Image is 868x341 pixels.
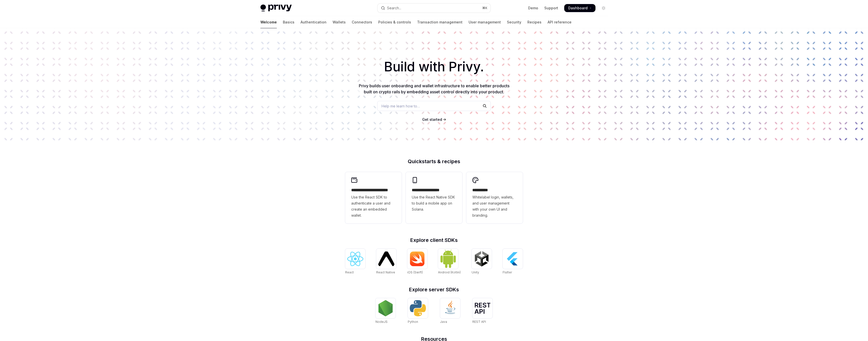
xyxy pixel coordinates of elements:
a: Authentication [301,16,327,28]
a: Basics [283,16,294,28]
a: REST APIREST API [472,298,493,324]
span: Whitelabel login, wallets, and user management with your own UI and branding. [472,194,517,218]
img: iOS (Swift) [409,251,425,266]
a: Support [544,6,558,11]
div: Search... [387,5,401,11]
a: iOS (Swift)iOS (Swift) [407,249,427,275]
img: React Native [378,251,394,266]
a: Android (Kotlin)Android (Kotlin) [438,249,461,275]
a: JavaJava [440,298,460,324]
a: FlutterFlutter [503,249,523,275]
a: Connectors [352,16,372,28]
span: NodeJS [375,320,388,324]
button: Open search [377,4,491,13]
a: User management [469,16,501,28]
span: Help me learn how to… [382,103,420,109]
img: Python [410,300,426,316]
span: Use the React SDK to authenticate a user and create an embedded wallet. [351,194,396,218]
span: React Native [376,270,395,274]
a: Wallets [333,16,346,28]
img: Java [442,300,458,316]
span: Privy builds user onboarding and wallet infrastructure to enable better products built on crypto ... [359,83,509,94]
a: NodeJSNodeJS [375,298,396,324]
a: PythonPython [408,298,428,324]
h1: Build with Privy. [8,57,860,77]
span: Unity [472,270,479,274]
a: Dashboard [564,4,595,12]
img: REST API [474,303,491,314]
a: **** *****Whitelabel login, wallets, and user management with your own UI and branding. [466,172,523,223]
span: Python [408,320,418,324]
a: API reference [548,16,572,28]
img: light logo [260,5,292,12]
h2: Quickstarts & recipes [345,159,523,164]
span: Java [440,320,447,324]
img: NodeJS [377,300,394,316]
h2: Explore client SDKs [345,238,523,243]
a: **** **** **** ***Use the React Native SDK to build a mobile app on Solana. [406,172,462,223]
span: Android (Kotlin) [438,270,461,274]
img: Unity [474,251,490,267]
h2: Explore server SDKs [345,287,523,292]
a: Recipes [527,16,541,28]
span: React [345,270,354,274]
a: Transaction management [417,16,463,28]
a: ReactReact [345,249,365,275]
span: Flutter [503,270,512,274]
img: React [347,252,363,266]
button: Toggle dark mode [600,4,608,12]
span: Use the React Native SDK to build a mobile app on Solana. [412,194,456,212]
a: UnityUnity [472,249,492,275]
a: Welcome [260,16,277,28]
a: Demo [528,6,538,11]
a: React NativeReact Native [376,249,396,275]
img: Flutter [505,251,521,267]
span: iOS (Swift) [407,270,423,274]
span: Get started [422,117,442,122]
a: Get started [422,117,442,122]
span: Dashboard [568,6,588,11]
span: ⌘ K [482,6,487,10]
a: Policies & controls [378,16,411,28]
a: Security [507,16,521,28]
img: Android (Kotlin) [440,249,456,268]
span: REST API [472,320,486,324]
